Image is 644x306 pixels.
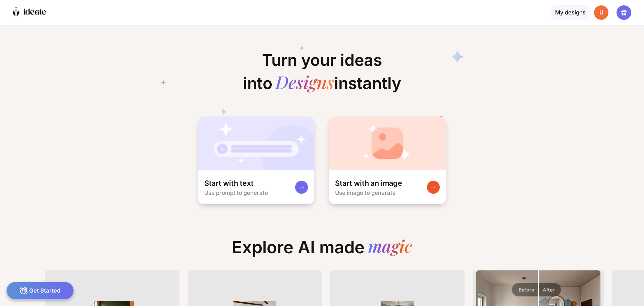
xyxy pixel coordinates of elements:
[550,5,591,20] div: My designs
[204,189,268,196] div: Use prompt to generate
[594,5,608,20] div: U
[335,178,402,188] div: Start with an image
[368,237,412,257] div: magic
[329,117,446,170] img: startWithImageCardBg.jpg
[6,282,74,300] div: Get Started
[204,178,254,188] div: Start with text
[198,117,315,170] img: startWithTextCardBg.jpg
[335,189,396,196] div: Use image to generate
[225,237,419,264] div: Explore AI made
